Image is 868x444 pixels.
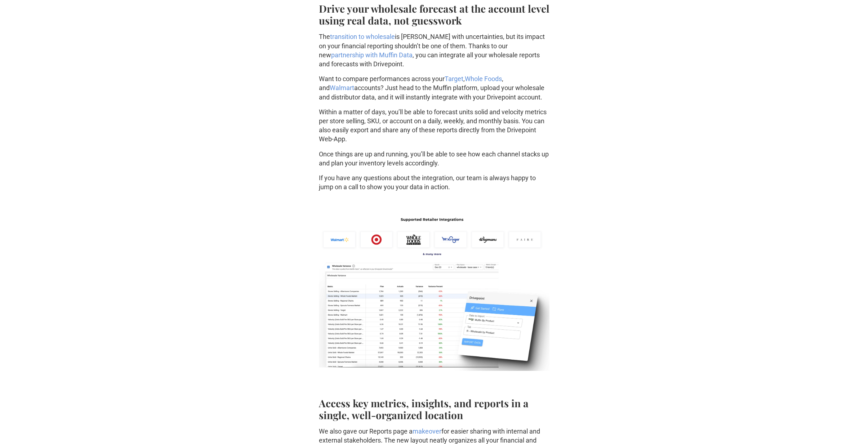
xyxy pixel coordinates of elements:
p: Within a matter of days, you’ll be able to forecast units solid and velocity metrics per store se... [319,107,549,144]
a: transition to wholesale [330,33,395,40]
h2: ‍ [319,378,549,390]
p: If you have any questions about the integration, our team is always happy to jump on a call to sh... [319,173,549,191]
p: ‍ [319,197,549,206]
strong: Drive your wholesale forecast at the account level using real data, not guesswork [319,2,549,27]
p: Want to compare performances across your , , and accounts? Just head to the Muffin platform, uplo... [319,74,549,102]
a: Walmart [330,84,354,92]
p: The is [PERSON_NAME] with uncertainties, but its impact on your financial reporting shouldn’t be ... [319,32,549,68]
strong: Access key metrics, insights, and reports in a single, well-organized location [319,396,529,422]
a: Whole Foods [465,75,502,83]
h2: ‍ [319,397,549,421]
a: Target [445,75,463,83]
a: partnership with Muffin Data [331,51,413,59]
p: Once things are up and running, you’ll be able to see how each channel stacks up and plan your in... [319,150,549,168]
a: makeover [413,427,441,435]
